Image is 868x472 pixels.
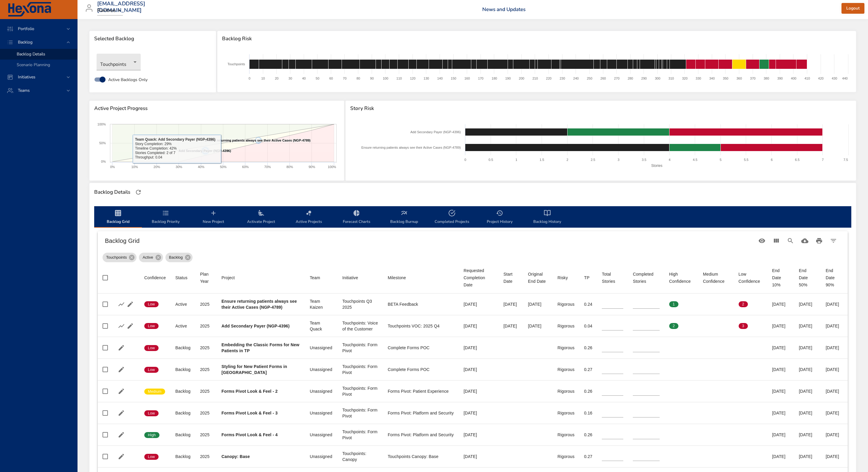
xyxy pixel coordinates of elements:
div: 0.26 [584,345,592,351]
text: 3 [618,158,619,162]
text: 190 [505,77,511,80]
div: Touchpoints [103,253,137,262]
div: [DATE] [826,432,843,438]
span: Backlog Priority [145,209,186,225]
text: 0% [110,165,115,169]
h6: Backlog Grid [105,236,755,246]
div: Touchpoints: Form Pivot [342,429,378,441]
b: Ensure returning patients always see their Active Cases (NGP-4789) [221,299,297,310]
button: Logout [841,3,864,14]
text: 7.5 [843,158,848,162]
span: Scenario Planning [17,62,50,68]
text: 430 [832,77,837,80]
text: 50 [316,77,319,80]
div: Unassigned [310,432,333,438]
div: [DATE] [772,388,789,394]
button: Edit Project Details [117,430,126,439]
span: Active [139,254,156,260]
div: [DATE] [464,345,494,351]
text: 160 [464,77,470,80]
text: 100 [383,77,388,80]
text: 210 [533,77,538,80]
div: Unassigned [310,454,333,459]
div: [DATE] [528,301,548,307]
div: Touchpoints: Form Pivot [342,385,378,397]
div: Forms Pivot: Platform and Security [388,410,454,416]
div: Sort [584,274,589,281]
div: Touchpoints Canopy: Base [388,454,454,459]
div: Complete Forms POC [388,345,454,351]
text: 20 [275,77,278,80]
text: 340 [709,77,715,80]
div: [DATE] [799,345,816,351]
span: Low [144,411,159,416]
div: [DATE] [772,432,789,438]
text: 390 [777,77,783,80]
div: End Date 50% [799,267,816,288]
text: 230 [560,77,565,80]
div: Team [310,274,320,281]
div: [DATE] [503,301,518,307]
button: Edit Project Details [117,452,126,461]
button: Filter Table [826,234,841,248]
div: [DATE] [826,410,843,416]
span: Backlog [165,254,186,260]
text: 100% [328,165,336,169]
div: [DATE] [772,454,789,459]
div: backlog-tab [94,206,851,228]
div: Touchpoints [97,54,141,70]
span: Status [175,274,190,281]
span: Low [144,345,159,351]
div: Active [175,301,190,307]
div: Touchpoints VOC: 2025 Q4 [388,323,454,329]
span: 2 [739,302,748,307]
span: Milestone [388,274,454,281]
text: 20% [154,165,160,169]
button: Search [783,234,798,248]
div: Total Stories [602,271,623,285]
text: 2 [566,158,568,162]
div: 0.27 [584,367,592,372]
text: 30 [289,77,292,80]
div: [DATE] [503,323,518,329]
div: Sort [703,271,729,285]
span: Risky [557,274,574,281]
div: Backlog Details [92,187,132,197]
div: Rigorous [557,323,574,329]
text: 130 [424,77,429,80]
text: 0% [101,160,106,163]
span: Active Backlogs Only [108,77,148,83]
text: 150 [451,77,456,80]
div: 2025 [200,301,212,307]
span: Low Confidence [739,271,763,285]
div: End Date 10% [772,267,789,288]
div: Sort [342,274,358,281]
text: 420 [818,77,824,80]
div: Requested Completion Date [464,267,494,288]
span: Backlog Burnup [384,209,424,225]
span: Portfolio [13,26,39,32]
div: Confidence [144,274,166,281]
div: [DATE] [464,367,494,372]
text: 1 [515,158,517,162]
b: Styling for New Patient Forms in [GEOGRAPHIC_DATA] [221,364,287,375]
div: [DATE] [772,323,789,329]
div: [DATE] [772,301,789,307]
div: [DATE] [464,454,494,459]
div: Rigorous [557,388,574,394]
div: Sort [144,274,166,281]
div: Backlog [175,454,190,459]
div: [DATE] [799,323,816,329]
span: Low [144,302,159,307]
text: 4.5 [693,158,697,162]
text: 80% [286,165,293,169]
text: 380 [764,77,769,80]
span: TP [584,274,592,281]
b: Add Secondary Payer (NGP-4396) [221,324,290,328]
button: Edit Project Details [117,365,126,374]
div: Team Kaizen [310,298,333,310]
text: 280 [628,77,633,80]
span: Active Project Progress [94,105,340,111]
text: Ensure returning patients always see their Active Cases (NGP-4789) [205,139,311,142]
div: Sort [503,271,518,285]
